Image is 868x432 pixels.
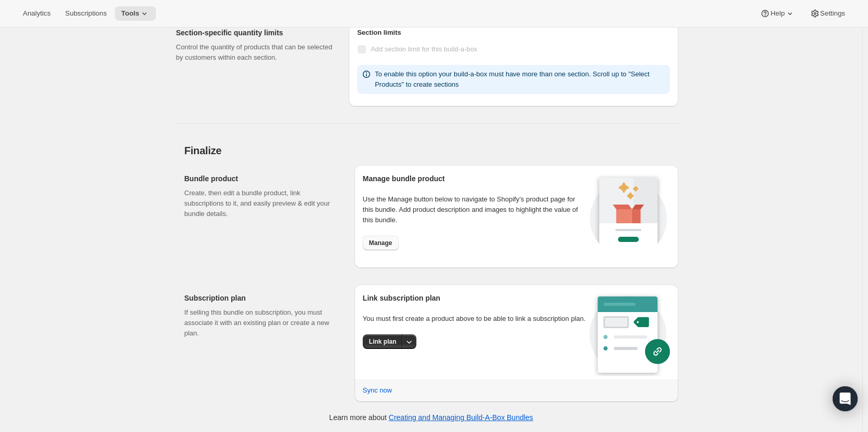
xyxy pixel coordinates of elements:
p: If selling this bundle on subscription, you must associate it with an existing plan or create a n... [185,307,338,339]
span: Subscriptions [65,9,107,18]
span: Settings [820,9,845,18]
button: Sync now [357,382,398,399]
p: Create, then edit a bundle product, link subscriptions to it, and easily preview & edit your bund... [185,188,338,219]
h2: Manage bundle product [363,173,587,184]
span: Tools [121,9,139,18]
h2: Subscription plan [185,293,338,303]
a: Creating and Managing Build-A-Box Bundles [389,413,533,422]
span: Help [770,9,784,18]
div: Open Intercom Messenger [833,386,858,411]
h2: Link subscription plan [363,293,589,303]
span: Sync now [363,385,392,396]
p: Use the Manage button below to navigate to Shopify’s product page for this bundle. Add product de... [363,194,587,225]
h2: Section-specific quantity limits [176,28,333,38]
button: Subscriptions [59,6,113,21]
p: You must first create a product above to be able to link a subscription plan. [363,314,589,324]
span: Analytics [23,9,50,18]
span: Add section limit for this build-a-box [371,45,477,53]
button: Tools [115,6,156,21]
span: Link plan [369,337,397,346]
h6: Section limits [357,28,669,38]
p: Learn more about [329,412,533,423]
p: Control the quantity of products that can be selected by customers within each section. [176,42,333,63]
button: Help [754,6,801,21]
h2: Finalize [185,144,678,157]
button: Link plan [363,334,403,349]
button: Manage [363,236,399,250]
button: Settings [804,6,851,21]
button: Analytics [17,6,57,21]
button: More actions [402,334,416,349]
h2: Bundle product [185,173,338,184]
p: To enable this option your build-a-box must have more than one section. Scroll up to "Select Prod... [375,69,665,90]
span: Manage [369,239,392,247]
